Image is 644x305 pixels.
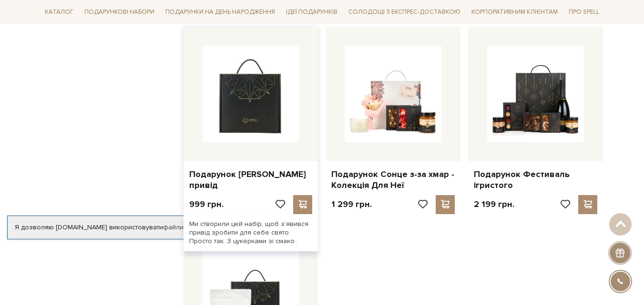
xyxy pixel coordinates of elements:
a: Ідеї подарунків [282,5,341,20]
a: Подарунок [PERSON_NAME] привід [189,169,313,191]
p: 999 грн. [189,199,224,210]
a: Солодощі з експрес-доставкою [345,4,464,20]
a: Подарунок Фестиваль ігристого [474,169,597,191]
a: Про Spell [565,5,603,20]
a: Подарунок Сонце з-за хмар - Колекція Для Неї [331,169,455,191]
a: Каталог [41,5,77,20]
img: Подарунок Солодкий привід [203,46,299,142]
div: Я дозволяю [DOMAIN_NAME] використовувати [8,223,266,232]
p: 1 299 грн. [331,199,372,210]
p: 2 199 грн. [474,199,514,210]
a: Подарункові набори [81,5,158,20]
a: Корпоративним клієнтам [468,5,562,20]
div: Ми створили цей набір, щоб зʼявився привід зробити для себе свято. Просто так. З цукерками зі сма... [184,214,318,252]
a: файли cookie [163,223,206,231]
a: Подарунки на День народження [162,5,279,20]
